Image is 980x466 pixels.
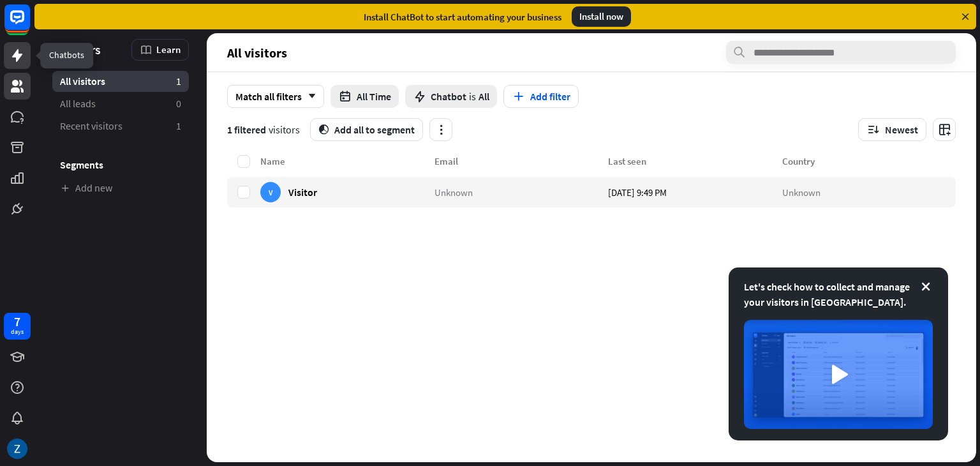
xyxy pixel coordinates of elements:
[782,155,956,167] div: Country
[302,93,316,100] i: arrow_down
[14,316,20,327] div: 7
[10,5,48,43] button: Open LiveChat chat widget
[60,42,101,57] span: Visitors
[260,155,434,167] div: Name
[744,279,933,310] div: Let's check how to collect and manage your visitors in [GEOGRAPHIC_DATA].
[156,43,181,56] span: Learn
[469,90,476,103] span: is
[364,11,561,23] div: Install ChatBot to start automating your business
[227,123,266,136] span: 1 filtered
[52,158,189,171] h3: Segments
[431,90,466,103] span: Chatbot
[60,119,122,133] span: Recent visitors
[318,124,329,135] i: segment
[608,186,667,198] span: [DATE] 9:49 PM
[310,118,423,141] button: segmentAdd all to segment
[269,123,300,136] span: visitors
[52,177,189,199] a: Add new
[52,93,189,114] a: All leads 0
[11,327,24,336] div: days
[782,186,820,198] span: Unknown
[176,97,181,110] aside: 0
[176,75,181,88] aside: 1
[227,85,324,108] div: Match all filters
[330,85,399,108] button: All Time
[503,85,579,108] button: Add filter
[260,182,281,202] div: V
[858,118,926,141] button: Newest
[288,186,317,198] span: Visitor
[227,45,287,60] span: All visitors
[176,119,181,133] aside: 1
[60,97,96,110] span: All leads
[744,320,933,429] img: image
[434,155,609,167] div: Email
[479,90,489,103] span: All
[52,116,189,137] a: Recent visitors 1
[4,313,31,340] a: 7 days
[608,155,782,167] div: Last seen
[60,75,105,88] span: All visitors
[434,186,473,198] span: Unknown
[572,6,631,27] div: Install now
